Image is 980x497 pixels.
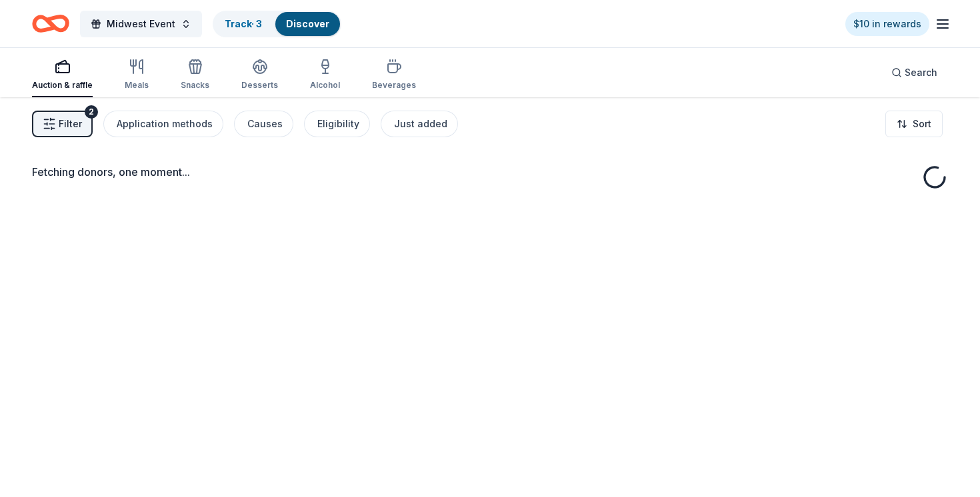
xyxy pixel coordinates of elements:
[213,11,341,37] button: Track· 3Discover
[59,116,82,132] span: Filter
[225,18,262,29] a: Track· 3
[80,11,202,37] button: Midwest Event
[32,8,69,39] a: Home
[247,116,283,132] div: Causes
[32,164,948,180] div: Fetching donors, one moment...
[107,16,175,32] span: Midwest Event
[125,80,149,91] div: Meals
[32,111,93,137] button: Filter2
[317,116,359,132] div: Eligibility
[394,116,447,132] div: Just added
[881,59,948,86] button: Search
[181,80,209,91] div: Snacks
[125,53,149,97] button: Meals
[885,111,943,137] button: Sort
[241,53,278,97] button: Desserts
[372,53,416,97] button: Beverages
[913,116,931,132] span: Sort
[381,111,458,137] button: Just added
[372,80,416,91] div: Beverages
[905,65,937,81] span: Search
[32,53,93,97] button: Auction & raffle
[85,105,98,119] div: 2
[310,53,340,97] button: Alcohol
[286,18,329,29] a: Discover
[845,12,929,36] a: $10 in rewards
[234,111,293,137] button: Causes
[117,116,213,132] div: Application methods
[241,80,278,91] div: Desserts
[310,80,340,91] div: Alcohol
[304,111,370,137] button: Eligibility
[181,53,209,97] button: Snacks
[32,80,93,91] div: Auction & raffle
[103,111,223,137] button: Application methods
